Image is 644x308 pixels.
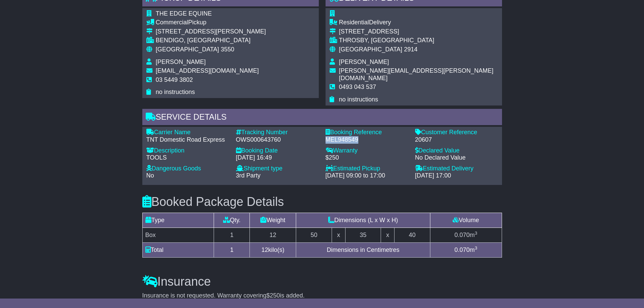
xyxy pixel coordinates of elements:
td: Dimensions in Centimetres [296,242,430,257]
td: 1 [214,228,250,242]
div: $250 [326,154,408,162]
div: Shipment type [236,165,319,172]
div: THROSBY, [GEOGRAPHIC_DATA] [339,37,498,44]
div: No Declared Value [415,154,498,162]
div: Delivery [339,19,498,26]
div: Booking Date [236,147,319,155]
td: x [381,228,394,242]
div: OWS000643760 [236,136,319,144]
td: Volume [430,213,502,228]
span: [PERSON_NAME] [339,58,389,65]
span: [PERSON_NAME][EMAIL_ADDRESS][PERSON_NAME][DOMAIN_NAME] [339,67,494,81]
div: 20607 [415,136,498,144]
div: Declared Value [415,147,498,155]
span: Commercial [156,19,188,26]
div: Booking Reference [326,129,408,136]
span: 0.070 [454,232,470,238]
span: 0493 043 537 [339,84,376,90]
span: 3rd Party [236,172,261,179]
span: 03 5449 3802 [156,76,193,83]
div: TNT Domestic Road Express [146,136,229,144]
div: [DATE] 09:00 to 17:00 [326,172,408,180]
td: Dimensions (L x W x H) [296,213,430,228]
td: 1 [214,242,250,257]
span: [GEOGRAPHIC_DATA] [156,46,219,53]
div: Estimated Delivery [415,165,498,172]
td: Box [142,228,214,242]
td: Total [142,242,214,257]
span: Residential [339,19,369,26]
td: Qty. [214,213,250,228]
td: Type [142,213,214,228]
div: Tracking Number [236,129,319,136]
span: 12 [261,246,268,253]
div: Warranty [326,147,408,155]
div: Carrier Name [146,129,229,136]
td: m [430,228,502,242]
td: 12 [250,228,296,242]
span: THE EDGE EQUINE [156,10,212,17]
span: no instructions [156,89,195,95]
div: MEL948549 [326,136,408,144]
span: No [146,172,154,179]
td: x [332,228,345,242]
div: Description [146,147,229,155]
div: [DATE] 16:49 [236,154,319,162]
td: Weight [250,213,296,228]
td: 40 [394,228,430,242]
td: 50 [296,228,332,242]
span: [EMAIL_ADDRESS][DOMAIN_NAME] [156,67,259,74]
div: Insurance is not requested. Warranty covering is added. [142,292,502,300]
span: no instructions [339,96,378,103]
div: Pickup [156,19,266,26]
sup: 3 [475,245,477,251]
div: Customer Reference [415,129,498,136]
span: 3550 [221,46,234,53]
div: Estimated Pickup [326,165,408,172]
td: m [430,242,502,257]
td: 35 [345,228,381,242]
span: 0.070 [454,246,470,253]
div: [STREET_ADDRESS] [339,28,498,35]
h3: Insurance [142,275,502,288]
div: Service Details [142,109,502,127]
span: 2914 [404,46,418,53]
h3: Booked Package Details [142,195,502,209]
sup: 3 [475,231,477,236]
div: TOOLS [146,154,229,162]
div: [DATE] 17:00 [415,172,498,180]
div: Dangerous Goods [146,165,229,172]
td: kilo(s) [250,242,296,257]
span: $250 [266,292,280,299]
div: [STREET_ADDRESS][PERSON_NAME] [156,28,266,35]
span: [PERSON_NAME] [156,58,206,65]
span: [GEOGRAPHIC_DATA] [339,46,402,53]
div: BENDIGO, [GEOGRAPHIC_DATA] [156,37,266,44]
